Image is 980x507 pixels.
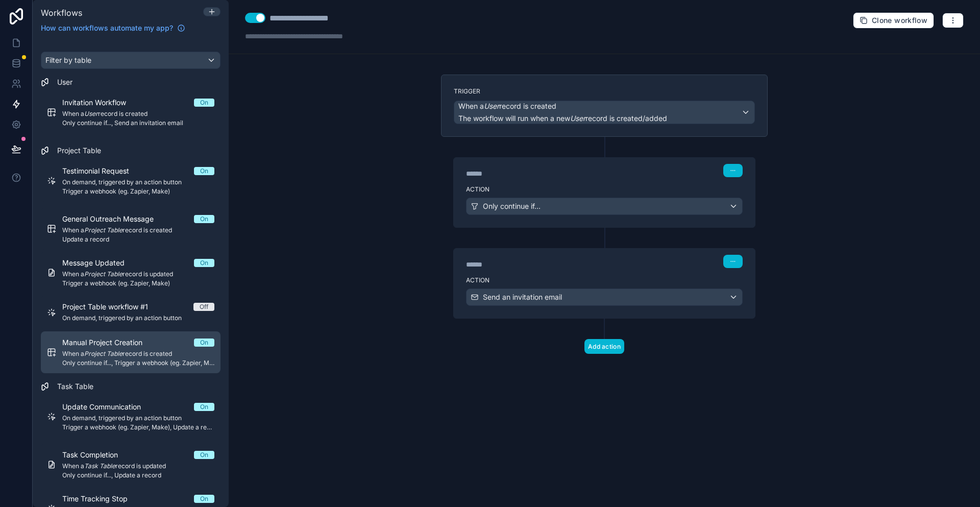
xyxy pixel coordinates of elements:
span: Workflows [41,8,82,18]
button: When aUserrecord is createdThe workflow will run when a newUserrecord is created/added [454,101,755,124]
span: Clone workflow [872,16,927,25]
span: When a record is created [458,101,556,111]
label: Trigger [454,87,755,95]
a: How can workflows automate my app? [37,23,189,33]
button: Only continue if... [466,198,743,215]
button: Add action [584,339,624,354]
button: Clone workflow [853,12,934,29]
label: Action [466,276,743,284]
span: Send an invitation email [483,292,562,302]
label: Action [466,185,743,194]
em: User [570,114,585,123]
span: How can workflows automate my app? [41,23,173,33]
button: Send an invitation email [466,288,743,306]
em: User [484,102,499,110]
span: Only continue if... [483,201,541,211]
span: The workflow will run when a new record is created/added [458,114,667,123]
